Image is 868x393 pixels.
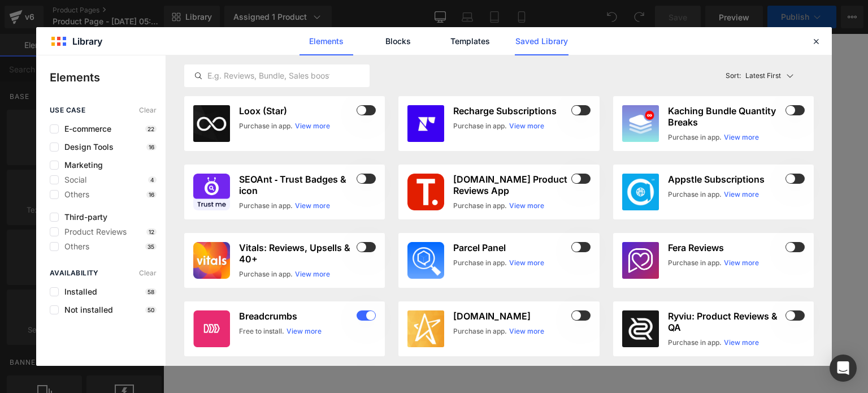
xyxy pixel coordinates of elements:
[59,190,89,199] span: Others
[668,189,722,200] div: Purchase in app.
[371,27,425,55] a: Blocks
[453,201,507,211] div: Purchase in app.
[239,269,293,279] div: Purchase in app.
[146,228,157,235] p: 12
[145,306,157,313] p: 50
[59,161,103,170] span: Marketing
[515,27,568,55] a: Saved Library
[146,144,157,150] p: 16
[453,326,507,336] div: Purchase in app.
[509,201,544,211] a: View more
[724,189,759,200] a: View more
[50,269,99,277] span: Availability
[830,355,857,382] div: Open Intercom Messenger
[185,69,369,83] input: E.g. Reviews, Bundle, Sales boost...
[59,305,113,314] span: Not installed
[239,201,293,211] div: Purchase in app.
[726,72,741,80] span: Sort:
[145,126,157,132] p: 22
[193,310,230,347] img: ea3afb01-6354-4d19-82d2-7eef5307fd4e.png
[407,105,444,142] img: CK6otpbp4PwCEAE=.jpeg
[59,213,107,222] span: Third-party
[453,105,568,116] h3: Recharge Subscriptions
[287,326,322,336] a: View more
[745,71,781,81] p: Latest First
[145,243,157,250] p: 35
[668,258,722,268] div: Purchase in app.
[453,310,568,322] h3: [DOMAIN_NAME]
[59,142,114,152] span: Design Tools
[721,64,814,87] button: Latest FirstSort:Latest First
[509,258,544,268] a: View more
[453,258,507,268] div: Purchase in app.
[295,121,330,131] a: View more
[668,105,783,128] h3: Kaching Bundle Quantity Breaks
[50,69,166,86] p: Elements
[59,227,127,236] span: Product Reviews
[239,242,354,265] h3: Vitals: Reviews, Upsells & 40+
[622,174,659,210] img: 6187dec1-c00a-4777-90eb-316382325808.webp
[59,124,111,133] span: E-commerce
[193,242,230,279] img: 26b75d61-258b-461b-8cc3-4bcb67141ce0.png
[239,105,354,116] h3: Loox (Star)
[148,176,157,183] p: 4
[407,242,444,279] img: d4928b3c-658b-4ab3-9432-068658c631f3.png
[193,105,230,142] img: loox.jpg
[668,310,783,333] h3: Ryviu: Product Reviews & QA
[724,258,759,268] a: View more
[239,326,284,336] div: Free to install.
[300,27,353,55] a: Elements
[59,242,89,251] span: Others
[50,106,85,114] span: use case
[509,121,544,131] a: View more
[295,269,330,279] a: View more
[509,326,544,336] a: View more
[453,174,568,196] h3: [DOMAIN_NAME] Product Reviews App
[239,310,354,322] h3: Breadcrumbs
[146,191,157,198] p: 16
[668,174,783,185] h3: Appstle Subscriptions
[145,288,157,295] p: 58
[724,132,759,142] a: View more
[453,242,568,253] h3: Parcel Panel
[59,287,97,296] span: Installed
[139,106,157,114] span: Clear
[239,121,293,131] div: Purchase in app.
[407,310,444,347] img: stamped.jpg
[295,201,330,211] a: View more
[622,105,659,142] img: 1fd9b51b-6ce7-437c-9b89-91bf9a4813c7.webp
[668,132,722,142] div: Purchase in app.
[668,242,783,253] h3: Fera Reviews
[239,174,354,196] h3: SEOAnt ‑ Trust Badges & icon
[139,269,157,277] span: Clear
[407,174,444,210] img: 1eba8361-494e-4e64-aaaa-f99efda0f44d.png
[59,175,86,184] span: Social
[724,338,759,348] a: View more
[668,338,722,348] div: Purchase in app.
[622,242,659,279] img: 4b6b591765c9b36332c4e599aea727c6_512x512.png
[453,121,507,131] div: Purchase in app.
[443,27,497,55] a: Templates
[622,310,659,347] img: CJed0K2x44sDEAE=.png
[193,174,230,210] img: 9f98ff4f-a019-4e81-84a1-123c6986fecc.png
